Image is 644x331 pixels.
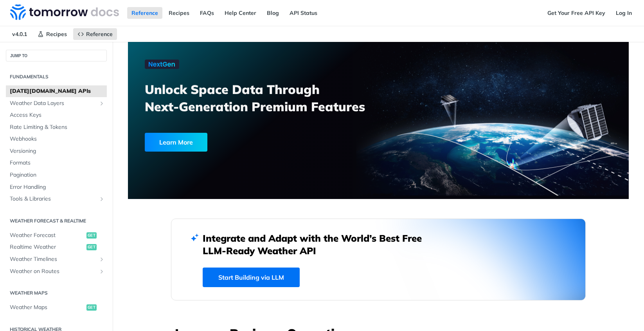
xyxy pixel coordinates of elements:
[99,196,105,202] button: Show subpages for Tools & Libraries
[10,135,105,143] span: Webhooks
[6,241,107,253] a: Realtime Weatherget
[99,256,105,262] button: Show subpages for Weather Timelines
[10,171,105,179] span: Pagination
[612,7,636,19] a: Log In
[10,183,105,191] span: Error Handling
[220,7,261,19] a: Help Center
[10,159,105,167] span: Formats
[86,304,97,311] span: get
[6,98,107,109] a: Weather Data LayersShow subpages for Weather Data Layers
[33,28,71,40] a: Recipes
[263,7,283,19] a: Blog
[164,7,194,19] a: Recipes
[99,100,105,107] button: Show subpages for Weather Data Layers
[6,169,107,181] a: Pagination
[145,81,387,115] h3: Unlock Space Data Through Next-Generation Premium Features
[6,109,107,121] a: Access Keys
[127,7,162,19] a: Reference
[145,133,338,152] a: Learn More
[6,50,107,61] button: JUMP TO
[10,111,105,119] span: Access Keys
[6,121,107,133] a: Rate Limiting & Tokens
[6,266,107,277] a: Weather on RoutesShow subpages for Weather on Routes
[285,7,322,19] a: API Status
[86,232,97,239] span: get
[46,31,67,38] span: Recipes
[10,243,85,251] span: Realtime Weather
[6,73,107,80] h2: Fundamentals
[10,99,97,107] span: Weather Data Layers
[6,133,107,145] a: Webhooks
[10,255,97,263] span: Weather Timelines
[203,232,434,257] h2: Integrate and Adapt with the World’s Best Free LLM-Ready Weather API
[86,244,97,250] span: get
[543,7,610,19] a: Get Your Free API Key
[6,145,107,157] a: Versioning
[145,60,179,69] img: NextGen
[10,195,97,203] span: Tools & Libraries
[6,193,107,205] a: Tools & LibrariesShow subpages for Tools & Libraries
[145,133,207,152] div: Learn More
[8,28,31,40] span: v4.0.1
[6,302,107,313] a: Weather Mapsget
[6,181,107,193] a: Error Handling
[10,268,97,275] span: Weather on Routes
[6,253,107,265] a: Weather TimelinesShow subpages for Weather Timelines
[6,157,107,169] a: Formats
[10,232,85,239] span: Weather Forecast
[10,87,105,95] span: [DATE][DOMAIN_NAME] APIs
[6,217,107,224] h2: Weather Forecast & realtime
[99,268,105,275] button: Show subpages for Weather on Routes
[6,230,107,241] a: Weather Forecastget
[203,268,300,287] a: Start Building via LLM
[10,304,85,311] span: Weather Maps
[10,123,105,131] span: Rate Limiting & Tokens
[10,147,105,155] span: Versioning
[73,28,117,40] a: Reference
[10,4,119,20] img: Tomorrow.io Weather API Docs
[6,289,107,297] h2: Weather Maps
[196,7,218,19] a: FAQs
[86,31,113,38] span: Reference
[6,85,107,97] a: [DATE][DOMAIN_NAME] APIs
